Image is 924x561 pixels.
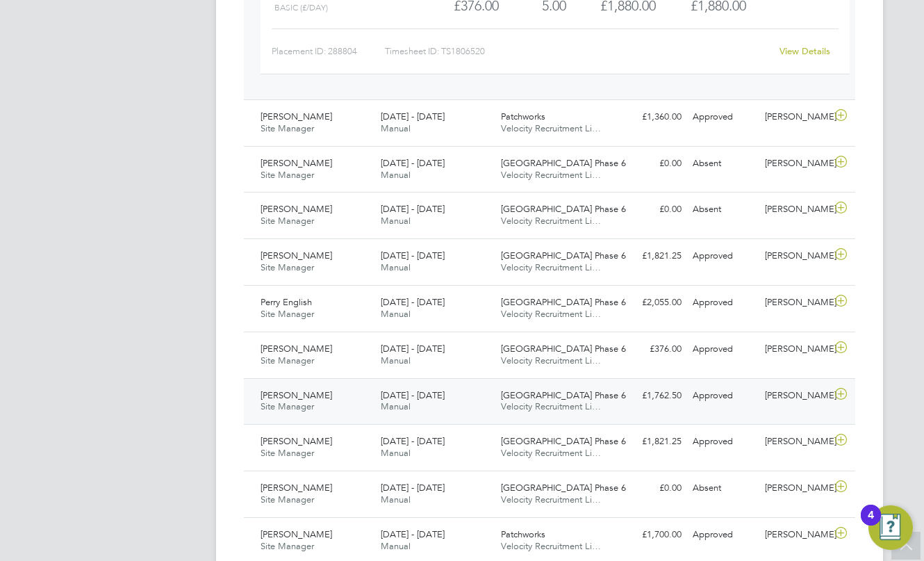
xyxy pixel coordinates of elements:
div: £2,055.00 [615,291,687,314]
span: [PERSON_NAME] [261,157,332,169]
span: Velocity Recruitment Li… [501,447,601,459]
span: Manual [381,169,411,181]
span: [DATE] - [DATE] [381,343,445,355]
span: Site Manager [261,169,314,181]
span: Site Manager [261,308,314,320]
span: Velocity Recruitment Li… [501,494,601,505]
span: [GEOGRAPHIC_DATA] Phase 6 [501,343,626,355]
span: [GEOGRAPHIC_DATA] Phase 6 [501,435,626,447]
div: Approved [687,106,759,129]
span: [GEOGRAPHIC_DATA] Phase 6 [501,296,626,308]
div: £1,762.50 [615,384,687,407]
span: Site Manager [261,540,314,552]
span: [DATE] - [DATE] [381,111,445,122]
span: Manual [381,308,411,320]
span: Site Manager [261,447,314,459]
span: [PERSON_NAME] [261,482,332,494]
span: Manual [381,215,411,227]
div: [PERSON_NAME] [759,338,832,361]
div: £1,360.00 [615,106,687,129]
div: Timesheet ID: TS1806520 [385,40,770,63]
div: Absent [687,198,759,221]
span: [GEOGRAPHIC_DATA] Phase 6 [501,389,626,401]
div: £1,821.25 [615,430,687,453]
span: Site Manager [261,215,314,227]
span: [DATE] - [DATE] [381,250,445,261]
span: [PERSON_NAME] [261,389,332,401]
span: [PERSON_NAME] [261,435,332,447]
span: [PERSON_NAME] [261,250,332,261]
span: [GEOGRAPHIC_DATA] Phase 6 [501,482,626,494]
span: Velocity Recruitment Li… [501,540,601,552]
div: Approved [687,245,759,268]
span: [PERSON_NAME] [261,343,332,355]
span: [DATE] - [DATE] [381,528,445,540]
div: £0.00 [615,152,687,175]
div: [PERSON_NAME] [759,523,832,546]
span: Site Manager [261,355,314,366]
div: Absent [687,152,759,175]
div: [PERSON_NAME] [759,152,832,175]
div: £1,821.25 [615,245,687,268]
div: [PERSON_NAME] [759,384,832,407]
div: Approved [687,338,759,361]
div: £1,700.00 [615,523,687,546]
span: [PERSON_NAME] [261,528,332,540]
span: [PERSON_NAME] [261,203,332,215]
a: View Details [779,45,830,57]
span: [DATE] - [DATE] [381,482,445,494]
span: Manual [381,355,411,366]
span: Velocity Recruitment Li… [501,261,601,273]
span: [DATE] - [DATE] [381,296,445,308]
div: [PERSON_NAME] [759,198,832,221]
div: £376.00 [615,338,687,361]
span: [DATE] - [DATE] [381,203,445,215]
span: Velocity Recruitment Li… [501,215,601,227]
span: Site Manager [261,122,314,134]
span: [GEOGRAPHIC_DATA] Phase 6 [501,157,626,169]
div: 4 [868,515,874,533]
span: Velocity Recruitment Li… [501,308,601,320]
span: Perry English [261,296,312,308]
span: Site Manager [261,494,314,505]
span: Velocity Recruitment Li… [501,400,601,412]
span: [PERSON_NAME] [261,111,332,122]
div: [PERSON_NAME] [759,106,832,129]
div: Approved [687,523,759,546]
span: [DATE] - [DATE] [381,435,445,447]
span: Velocity Recruitment Li… [501,355,601,366]
div: Approved [687,291,759,314]
div: £0.00 [615,198,687,221]
span: Manual [381,494,411,505]
span: Velocity Recruitment Li… [501,169,601,181]
span: Manual [381,540,411,552]
span: Site Manager [261,400,314,412]
span: Patchworks [501,111,545,122]
span: Patchworks [501,528,545,540]
span: Velocity Recruitment Li… [501,122,601,134]
div: Absent [687,477,759,500]
div: Approved [687,430,759,453]
span: Manual [381,447,411,459]
span: Basic (£/day) [274,3,328,13]
span: [GEOGRAPHIC_DATA] Phase 6 [501,250,626,261]
span: Site Manager [261,261,314,273]
span: [GEOGRAPHIC_DATA] Phase 6 [501,203,626,215]
div: £0.00 [615,477,687,500]
span: Manual [381,122,411,134]
div: [PERSON_NAME] [759,477,832,500]
div: Approved [687,384,759,407]
span: [DATE] - [DATE] [381,389,445,401]
span: Manual [381,261,411,273]
div: Placement ID: 288804 [272,40,385,63]
div: [PERSON_NAME] [759,291,832,314]
div: [PERSON_NAME] [759,430,832,453]
button: Open Resource Center, 4 new notifications [868,505,913,550]
div: [PERSON_NAME] [759,245,832,268]
span: Manual [381,400,411,412]
span: [DATE] - [DATE] [381,157,445,169]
